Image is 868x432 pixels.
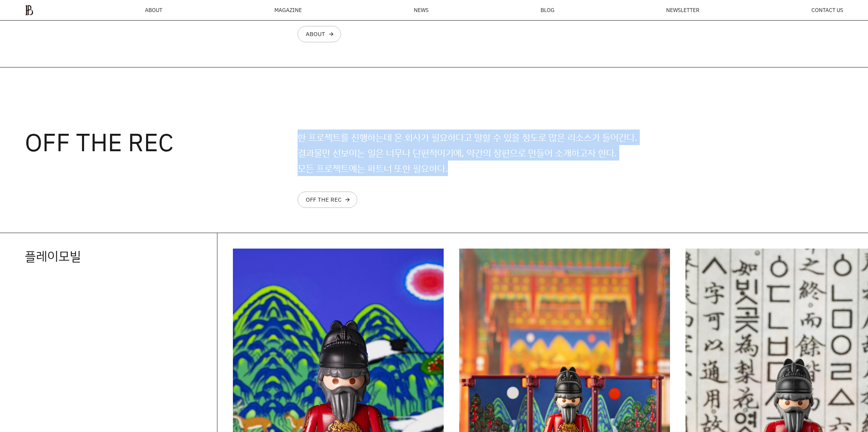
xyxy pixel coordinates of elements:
div: MAGAZINE [274,7,302,13]
div: arrow_forward [344,197,351,203]
a: NEWS [414,7,429,13]
p: 한 프로젝트를 진행하는데 온 회사가 필요하다고 말할 수 있을 정도로 많은 리소스가 들어간다. 결과물만 선보이는 일은 너무나 단편적이기에, 약간의 장편으로 만들어 소개하고자 한... [298,130,724,176]
a: CONTACT US [811,7,843,13]
a: ABOUT [145,7,162,13]
a: BLOG [541,7,555,13]
a: ABOUTarrow_forward [298,26,341,42]
a: OFF THE RECarrow_forward [298,192,357,208]
div: OFF THE REC [306,197,341,203]
h3: OFF THE REC [25,130,298,154]
div: ABOUT [306,31,325,37]
a: NEWSLETTER [666,7,699,13]
img: ba379d5522eb3.png [25,5,33,16]
div: arrow_forward [328,31,334,37]
a: 플레이모빌 [25,248,81,264]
